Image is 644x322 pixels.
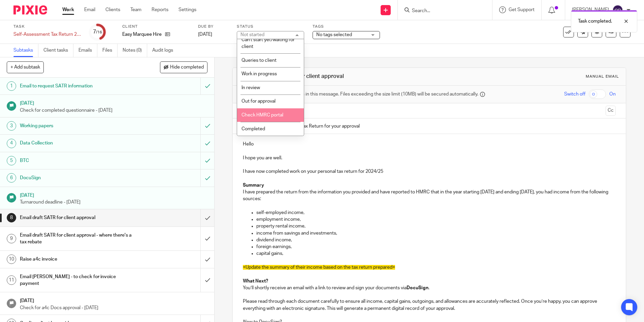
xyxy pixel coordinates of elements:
[20,213,136,223] h1: Email draft SATR for client approval
[241,113,283,117] span: Check HMRC portal
[20,304,208,311] p: Check for a4c Docs approval - [DATE]
[7,213,16,222] div: 8
[243,141,615,147] p: Hello
[20,272,136,289] h1: Email [PERSON_NAME] - to check for invoice payment
[241,99,276,104] span: Out for approval
[7,254,16,264] div: 10
[20,230,136,247] h1: Email draft SATR for client approval - where there's a tax rebate
[243,168,615,175] p: I have now completed work on your personal tax return for 2024/25
[243,155,615,161] p: I hope you are well.
[62,6,74,13] a: Work
[243,183,264,188] strong: Summary
[130,6,141,13] a: Team
[43,44,73,57] a: Client tasks
[20,138,136,148] h1: Data Collection
[20,156,136,166] h1: BTC
[78,44,97,57] a: Emails
[243,279,268,284] strong: What Next?
[407,286,428,290] strong: DocuSign
[241,127,265,131] span: Completed
[256,237,615,243] p: dividend income,
[105,6,120,13] a: Clients
[179,6,196,13] a: Settings
[152,44,178,57] a: Audit logs
[198,24,228,29] label: Due by
[13,24,81,29] label: Task
[313,24,380,29] label: Tags
[20,98,208,107] h1: [DATE]
[237,24,304,29] label: Status
[160,61,207,73] button: Hide completed
[7,61,44,73] button: + Add subtask
[123,44,147,57] a: Notes (0)
[122,31,162,38] p: Easy Marquee Hire
[256,250,615,257] p: capital gains,
[93,28,102,36] div: 7
[7,139,16,148] div: 4
[609,91,616,98] span: On
[13,44,38,57] a: Subtasks
[241,85,260,90] span: In review
[13,5,47,15] img: Pixie
[96,30,102,34] small: /16
[606,106,616,116] button: Cc
[7,173,16,183] div: 6
[84,6,95,13] a: Email
[243,285,615,291] p: You’ll shortly receive an email with a link to review and sign your documents via .
[240,32,264,37] div: Not started
[256,209,615,216] p: self-employed income,
[20,190,208,199] h1: [DATE]
[20,254,136,264] h1: Raise a4c invoice
[152,6,168,13] a: Reports
[102,44,118,57] a: Files
[20,81,136,91] h1: Email to request SATR information
[241,72,277,76] span: Work in progress
[256,223,615,230] p: property rental income,
[243,189,615,203] p: I have prepared the return from the information you provided and have reported to HMRC that in th...
[122,24,190,29] label: Client
[243,298,615,312] p: Please read through each document carefully to ensure all income, capital gains, outgoings, and a...
[20,296,208,304] h1: [DATE]
[198,32,212,37] span: [DATE]
[20,173,136,183] h1: DocuSign
[7,121,16,131] div: 3
[256,230,615,237] p: income from savings and investments,
[20,121,136,131] h1: Working papers
[256,216,615,223] p: employment income,
[316,32,352,37] span: No tags selected
[254,73,444,80] h1: Email draft SATR for client approval
[243,265,395,270] span: <Update the summary of their income based on the tax return prepared>
[578,18,612,25] p: Task completed.
[241,58,277,63] span: Queries to client
[7,156,16,165] div: 5
[13,31,81,38] div: Self-Assessment Tax Return 2025
[20,107,208,114] p: Check for completed questionnaire - [DATE]
[20,199,208,206] p: Turnaround deadline - [DATE]
[7,275,16,285] div: 11
[7,81,16,91] div: 1
[256,243,615,250] p: foreign earnings,
[564,91,585,98] span: Switch off
[170,65,204,70] span: Hide completed
[612,5,623,16] img: svg%3E
[253,91,478,98] span: Secure the attachments in this message. Files exceeding the size limit (10MB) will be secured aut...
[7,234,16,243] div: 9
[586,74,619,79] div: Manual email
